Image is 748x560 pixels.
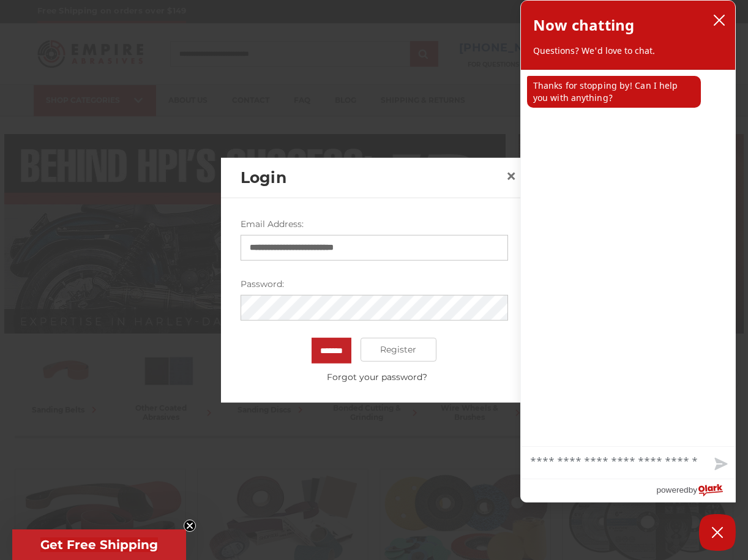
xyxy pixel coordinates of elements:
[689,482,697,498] span: by
[656,482,688,498] span: powered
[506,164,517,188] span: ×
[40,537,158,552] span: Get Free Shipping
[521,70,735,446] div: chat
[705,450,735,479] button: Send message
[241,166,501,189] h2: Login
[184,520,196,532] button: Close teaser
[247,370,507,383] a: Forgot your password?
[709,11,729,29] button: close chatbox
[12,529,186,560] div: Get Free ShippingClose teaser
[527,76,701,108] p: Thanks for stopping by! Can I help you with anything?
[241,217,508,230] label: Email Address:
[533,45,723,57] p: Questions? We'd love to chat.
[533,13,634,37] h2: Now chatting
[361,337,437,362] a: Register
[241,277,508,290] label: Password:
[656,479,735,502] a: Powered by Olark
[501,166,521,186] a: Close
[699,514,736,551] button: Close Chatbox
